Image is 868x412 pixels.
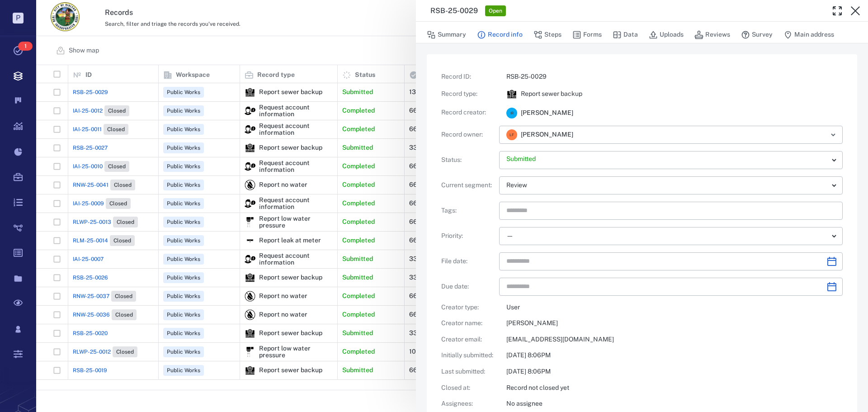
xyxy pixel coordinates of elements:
[441,399,495,408] p: Assignees :
[783,26,834,43] button: Main address
[506,303,843,312] p: User
[694,26,730,43] button: Reviews
[441,130,495,139] p: Record owner :
[741,26,773,43] button: Survey
[827,128,840,141] button: Open
[521,90,582,99] p: Report sewer backup
[477,26,523,43] button: Record info
[487,7,504,15] span: Open
[506,72,843,81] p: RSB-25-0029
[506,89,517,99] div: Report sewer backup
[506,399,843,408] p: No assignee
[441,319,495,328] p: Creator name :
[441,90,495,99] p: Record type :
[823,252,841,270] button: Choose date
[441,181,495,190] p: Current segment :
[441,384,495,393] p: Closed at :
[828,2,846,20] button: Toggle Fullscreen
[613,26,638,43] button: Data
[506,89,517,99] img: icon Report sewer backup
[427,26,466,43] button: Summary
[506,351,843,360] p: [DATE] 8:06PM
[506,367,843,376] p: [DATE] 8:06PM
[441,108,495,117] p: Record creator :
[441,72,495,81] p: Record ID :
[521,109,573,118] span: [PERSON_NAME]
[506,155,828,164] p: Submitted
[441,257,495,266] p: File date :
[18,42,33,51] span: 1
[13,13,24,24] p: P
[823,278,841,296] button: Choose date
[441,282,495,291] p: Due date :
[441,351,495,360] p: Initially submitted :
[441,303,495,312] p: Creator type :
[506,231,828,241] div: —
[506,335,843,344] p: [EMAIL_ADDRESS][DOMAIN_NAME]
[430,5,478,16] h3: RSB-25-0029
[441,335,495,344] p: Creator email :
[572,26,602,43] button: Forms
[441,232,495,241] p: Priority :
[506,129,517,140] div: L F
[506,384,843,393] p: Record not closed yet
[506,181,527,189] span: Review
[441,206,495,215] p: Tags :
[506,319,843,328] p: [PERSON_NAME]
[441,367,495,376] p: Last submitted :
[506,108,517,118] div: I R
[649,26,684,43] button: Uploads
[441,156,495,165] p: Status :
[521,130,573,139] span: [PERSON_NAME]
[533,26,561,43] button: Steps
[846,2,864,20] button: Close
